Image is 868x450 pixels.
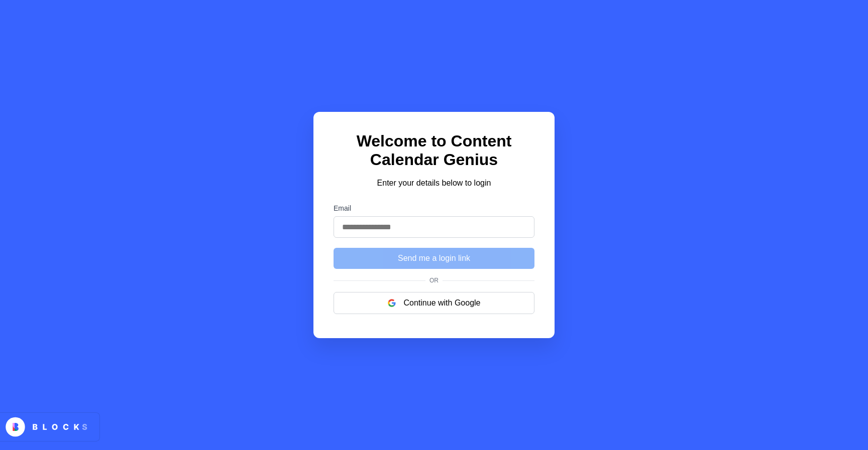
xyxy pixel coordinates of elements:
[334,204,534,212] label: Email
[334,292,534,314] button: Continue with Google
[334,177,534,189] p: Enter your details below to login
[388,299,396,307] img: google logo
[425,277,443,284] span: Or
[334,132,534,169] h1: Welcome to Content Calendar Genius
[334,248,534,269] button: Send me a login link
